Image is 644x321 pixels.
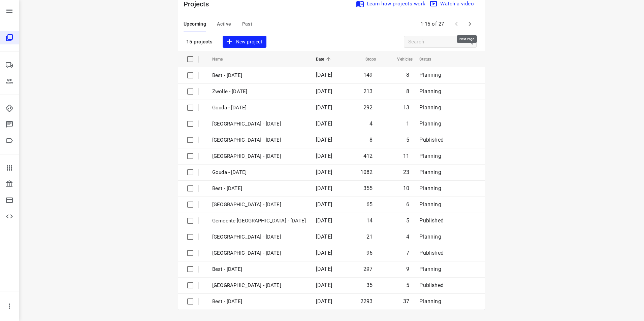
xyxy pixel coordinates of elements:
[419,282,444,288] span: Published
[406,137,409,143] span: 5
[217,20,231,28] span: Active
[212,265,306,273] p: Best - [DATE]
[360,169,373,175] span: 1082
[363,104,373,111] span: 292
[212,136,306,144] p: [GEOGRAPHIC_DATA] - [DATE]
[406,234,409,240] span: 4
[419,217,444,224] span: Published
[316,201,332,208] span: [DATE]
[316,169,332,175] span: [DATE]
[212,88,306,96] p: Zwolle - [DATE]
[419,72,441,78] span: Planning
[212,217,306,225] p: Gemeente Rotterdam - Wednesday
[316,234,332,240] span: [DATE]
[366,201,373,208] span: 65
[419,153,441,159] span: Planning
[406,282,409,288] span: 5
[212,152,306,160] p: [GEOGRAPHIC_DATA] - [DATE]
[406,88,409,95] span: 8
[227,38,262,46] span: New project
[419,104,441,111] span: Planning
[212,120,306,128] p: [GEOGRAPHIC_DATA] - [DATE]
[212,72,306,79] p: Best - [DATE]
[403,153,409,159] span: 11
[466,38,476,46] div: Search
[363,153,373,159] span: 412
[369,137,373,143] span: 8
[316,104,332,111] span: [DATE]
[316,55,333,63] span: Date
[419,55,440,63] span: Status
[366,282,373,288] span: 35
[212,233,306,241] p: Antwerpen - Tuesday
[406,72,409,78] span: 8
[418,17,447,31] span: 1-15 of 27
[403,104,409,111] span: 13
[419,298,441,305] span: Planning
[419,137,444,143] span: Published
[363,72,373,78] span: 149
[419,250,444,256] span: Published
[316,120,332,127] span: [DATE]
[369,120,373,127] span: 4
[406,217,409,224] span: 5
[366,217,373,224] span: 14
[212,282,306,289] p: [GEOGRAPHIC_DATA] - [DATE]
[406,201,409,208] span: 6
[419,266,441,272] span: Planning
[419,234,441,240] span: Planning
[316,88,332,95] span: [DATE]
[403,169,409,175] span: 23
[419,201,441,208] span: Planning
[366,250,373,256] span: 96
[316,266,332,272] span: [DATE]
[212,298,306,306] p: Best - [DATE]
[316,137,332,143] span: [DATE]
[388,55,413,63] span: Vehicles
[212,185,306,192] p: Best - Thursday
[316,72,332,78] span: [DATE]
[406,266,409,272] span: 9
[419,169,441,175] span: Planning
[212,169,306,176] p: Gouda - [DATE]
[408,37,466,47] input: Search projects
[363,266,373,272] span: 297
[316,185,332,191] span: [DATE]
[186,39,213,45] p: 15 projects
[406,250,409,256] span: 7
[212,104,306,112] p: Gouda - [DATE]
[357,55,376,63] span: Stops
[242,20,253,28] span: Past
[419,120,441,127] span: Planning
[316,250,332,256] span: [DATE]
[360,298,373,305] span: 2293
[403,185,409,191] span: 10
[223,36,266,48] button: New project
[316,153,332,159] span: [DATE]
[366,234,373,240] span: 21
[316,282,332,288] span: [DATE]
[212,249,306,257] p: [GEOGRAPHIC_DATA] - [DATE]
[316,217,332,224] span: [DATE]
[403,298,409,305] span: 37
[363,88,373,95] span: 213
[419,185,441,191] span: Planning
[184,20,206,28] span: Upcoming
[316,298,332,305] span: [DATE]
[212,201,306,209] p: [GEOGRAPHIC_DATA] - [DATE]
[419,88,441,95] span: Planning
[212,55,232,63] span: Name
[363,185,373,191] span: 355
[406,120,409,127] span: 1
